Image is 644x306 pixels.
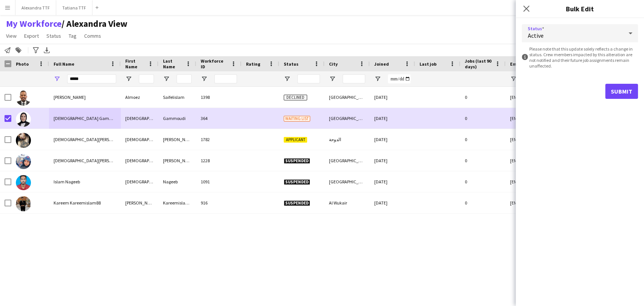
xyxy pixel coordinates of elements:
[196,171,241,192] div: 1091
[324,150,370,171] div: [GEOGRAPHIC_DATA]
[66,31,80,41] a: Tag
[370,150,415,171] div: [DATE]
[24,32,39,39] span: Export
[16,133,31,148] img: Islam Ibrahim
[121,108,158,129] div: [DEMOGRAPHIC_DATA]
[522,46,638,69] div: Please note that this update solely reflects a change in status. Crew members impacted by this al...
[81,31,104,41] a: Comms
[56,0,92,15] button: Tatiana TTF
[324,108,370,129] div: [GEOGRAPHIC_DATA]
[214,74,237,83] input: Workforce ID Filter Input
[163,75,170,82] button: Open Filter Menu
[46,32,61,39] span: Status
[510,61,522,67] span: Email
[284,116,310,121] span: Waiting list
[121,192,158,213] div: [PERSON_NAME]
[121,87,158,108] div: Almoez
[139,74,154,83] input: First Name Filter Input
[460,87,506,108] div: 0
[43,31,64,41] a: Status
[6,32,17,39] span: View
[324,87,370,108] div: [GEOGRAPHIC_DATA]
[16,112,31,127] img: Islam Gammoudi
[42,46,51,55] app-action-btn: Export XLSX
[67,74,116,83] input: Full Name Filter Input
[3,46,12,55] app-action-btn: Notify workforce
[605,84,638,99] button: Submit
[158,87,196,108] div: Saifelislam
[374,61,389,67] span: Joined
[388,74,410,83] input: Joined Filter Input
[297,74,320,83] input: Status Filter Input
[6,18,61,29] a: My Workforce
[16,196,31,211] img: Kareem Kareemislam88
[121,150,158,171] div: [DEMOGRAPHIC_DATA]
[31,46,40,55] app-action-btn: Advanced filters
[61,18,128,29] span: Alexandra View
[196,129,241,150] div: 1782
[121,171,158,192] div: [DEMOGRAPHIC_DATA]
[284,137,307,143] span: Applicant
[196,87,241,108] div: 1398
[177,74,192,83] input: Last Name Filter Input
[284,200,310,206] span: Suspended
[15,0,56,15] button: Alexandra TTF
[460,150,506,171] div: 0
[370,108,415,129] div: [DATE]
[510,75,517,82] button: Open Filter Menu
[465,58,492,69] span: Jobs (last 90 days)
[158,171,196,192] div: Nageeb
[158,150,196,171] div: [PERSON_NAME]
[370,171,415,192] div: [DATE]
[329,61,338,67] span: City
[284,179,310,185] span: Suspended
[16,154,31,169] img: Islam Mohamed
[196,150,241,171] div: 1228
[54,158,175,163] span: [DEMOGRAPHIC_DATA][PERSON_NAME][DEMOGRAPHIC_DATA]
[284,75,290,82] button: Open Filter Menu
[516,4,644,14] h3: Bulk Edit
[69,32,77,39] span: Tag
[284,158,310,164] span: Suspended
[84,32,101,39] span: Comms
[54,94,86,100] span: [PERSON_NAME]
[16,175,31,190] img: Islam Nageeb
[158,129,196,150] div: [PERSON_NAME]
[420,61,437,67] span: Last job
[528,32,544,39] span: Active
[460,192,506,213] div: 0
[324,129,370,150] div: الدوحة
[163,58,183,69] span: Last Name
[16,91,31,106] img: Almoez Saifelislam
[460,108,506,129] div: 0
[21,31,42,41] a: Export
[54,137,131,142] span: [DEMOGRAPHIC_DATA][PERSON_NAME]
[246,61,260,67] span: Rating
[329,75,336,82] button: Open Filter Menu
[196,108,241,129] div: 364
[196,192,241,213] div: 916
[54,75,60,82] button: Open Filter Menu
[54,200,101,206] span: Kareem Kareemislam88
[201,75,207,82] button: Open Filter Menu
[460,129,506,150] div: 0
[284,95,307,100] span: Declined
[158,108,196,129] div: Gammoudi
[460,171,506,192] div: 0
[125,75,132,82] button: Open Filter Menu
[324,171,370,192] div: [GEOGRAPHIC_DATA]
[343,74,365,83] input: City Filter Input
[284,61,298,67] span: Status
[370,192,415,213] div: [DATE]
[121,129,158,150] div: [DEMOGRAPHIC_DATA]
[3,31,20,41] a: View
[201,58,228,69] span: Workforce ID
[370,129,415,150] div: [DATE]
[324,192,370,213] div: Al Wukair
[54,179,80,185] span: Islam Nageeb
[370,87,415,108] div: [DATE]
[374,75,381,82] button: Open Filter Menu
[16,61,29,67] span: Photo
[54,115,122,121] span: [DEMOGRAPHIC_DATA] Gammoudi
[54,61,74,67] span: Full Name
